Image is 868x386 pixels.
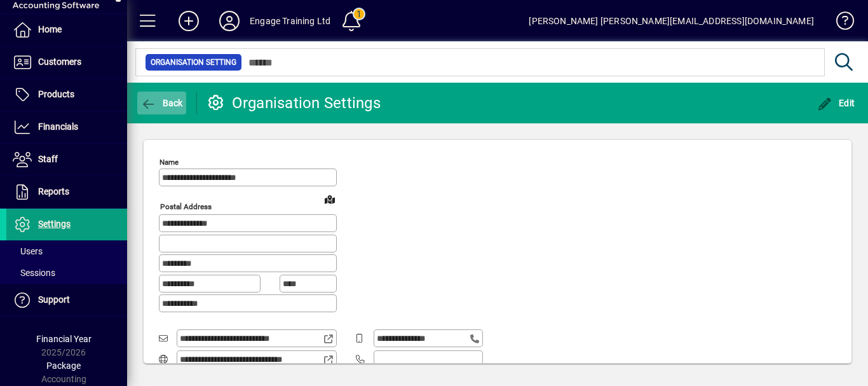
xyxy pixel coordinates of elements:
[38,154,58,164] span: Staff
[140,98,183,108] span: Back
[827,3,852,44] a: Knowledge Base
[250,11,330,31] div: Engage Training Ltd
[13,246,43,256] span: Users
[6,176,127,208] a: Reports
[36,334,92,344] span: Financial Year
[817,98,855,108] span: Edit
[207,93,381,113] div: Organisation Settings
[6,111,127,143] a: Financials
[6,46,127,78] a: Customers
[38,89,74,99] span: Products
[320,189,340,209] a: View on map
[38,186,69,196] span: Reports
[6,284,127,316] a: Support
[6,14,127,46] a: Home
[6,144,127,176] a: Staff
[46,361,81,371] span: Package
[13,268,55,278] span: Sessions
[38,121,78,132] span: Financials
[529,11,814,31] div: [PERSON_NAME] [PERSON_NAME][EMAIL_ADDRESS][DOMAIN_NAME]
[6,240,127,262] a: Users
[38,57,81,67] span: Customers
[137,92,186,114] button: Back
[127,92,197,114] app-page-header-button: Back
[209,10,250,32] button: Profile
[6,262,127,284] a: Sessions
[168,10,209,32] button: Add
[38,24,62,34] span: Home
[814,92,858,114] button: Edit
[151,56,236,69] span: Organisation Setting
[38,219,71,229] span: Settings
[6,79,127,111] a: Products
[38,294,70,305] span: Support
[159,158,179,167] mat-label: Name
